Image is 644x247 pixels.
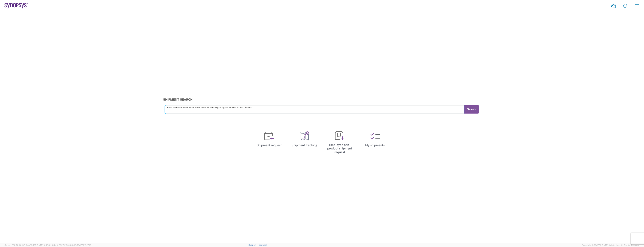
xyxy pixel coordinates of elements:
[359,128,391,151] a: My shipments
[258,244,267,246] a: Feedback
[52,244,91,246] span: Client: 2025.20.0-314a16e
[464,105,479,114] button: Search
[163,98,481,101] h3: Shipment Search
[36,244,50,246] span: [DATE] 10:18:31
[248,244,258,246] a: Support
[5,244,50,246] span: Server: 2025.20.0-32d5ea39505
[288,128,320,151] a: Shipment tracking
[253,128,285,151] a: Shipment request
[324,128,356,157] a: Employee non-product shipment request
[77,244,91,246] span: [DATE] 10:17:12
[582,243,639,247] span: Copyright © [DATE]-[DATE] Agistix Inc., All Rights Reserved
